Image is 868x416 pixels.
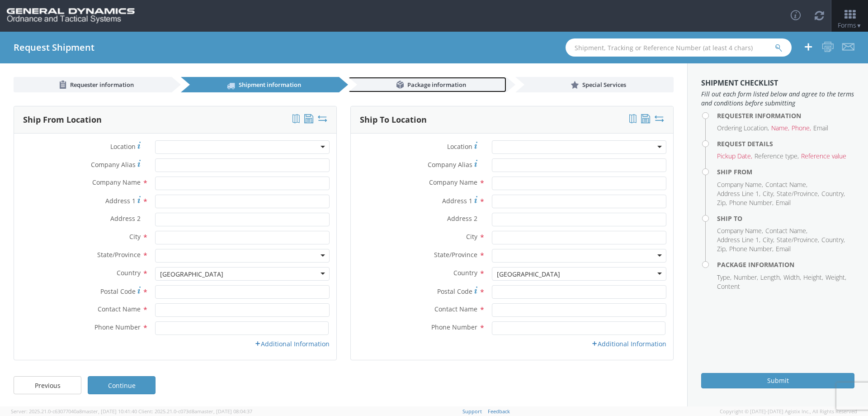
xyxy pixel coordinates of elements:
[717,235,760,244] li: Address Line 1
[717,198,727,207] li: Zip
[348,77,506,92] a: Package information
[801,152,846,161] li: Reference value
[91,160,136,169] span: Company Alias
[431,323,477,331] span: Phone Number
[717,112,854,119] h4: Requester Information
[776,198,791,207] li: Email
[826,273,846,282] li: Weight
[803,273,823,282] li: Height
[717,124,769,133] li: Ordering Location
[755,152,799,161] li: Reference type
[717,140,854,147] h4: Request Details
[434,305,477,313] span: Contact Name
[717,226,763,235] li: Company Name
[197,408,252,415] span: master, [DATE] 08:04:37
[442,196,472,205] span: Address 1
[701,373,854,388] button: Submit
[70,81,134,89] span: Requester information
[717,273,731,282] li: Type
[720,408,857,415] span: Copyright © [DATE]-[DATE] Agistix Inc., All Rights Reserved
[447,142,472,151] span: Location
[14,43,94,53] h4: Request Shipment
[591,339,666,348] a: Additional Information
[821,235,845,244] li: Country
[181,77,339,92] a: Shipment information
[14,77,172,92] a: Requester information
[729,244,774,253] li: Phone Number
[701,90,854,108] span: Fill out each form listed below and agree to the terms and conditions before submitting
[447,214,477,223] span: Address 2
[717,261,854,268] h4: Package Information
[110,142,136,151] span: Location
[434,250,477,259] span: State/Province
[429,178,477,186] span: Company Name
[717,282,740,291] li: Content
[776,244,791,253] li: Email
[255,339,330,348] a: Additional Information
[97,250,141,259] span: State/Province
[717,152,752,161] li: Pickup Date
[760,273,781,282] li: Length
[515,77,674,92] a: Special Services
[160,270,223,279] div: [GEOGRAPHIC_DATA]
[82,408,137,415] span: master, [DATE] 10:41:40
[14,376,81,394] a: Previous
[98,305,141,313] span: Contact Name
[729,198,774,207] li: Phone Number
[105,196,136,205] span: Address 1
[783,273,801,282] li: Width
[239,81,301,89] span: Shipment information
[763,235,774,244] li: City
[94,323,141,331] span: Phone Number
[110,214,141,223] span: Address 2
[765,180,807,189] li: Contact Name
[23,115,102,124] h3: Ship From Location
[856,22,862,29] span: ▼
[7,8,135,24] img: gd-ots-0c3321f2eb4c994f95cb.png
[765,226,807,235] li: Contact Name
[428,160,472,169] span: Company Alias
[717,168,854,175] h4: Ship From
[566,38,792,57] input: Shipment, Tracking or Reference Number (at least 4 chars)
[701,79,854,87] h3: Shipment Checklist
[11,408,137,415] span: Server: 2025.21.0-c63077040a8
[792,124,811,133] li: Phone
[117,268,141,277] span: Country
[360,115,427,124] h3: Ship To Location
[734,273,758,282] li: Number
[771,124,789,133] li: Name
[763,189,774,198] li: City
[129,232,141,241] span: City
[92,178,141,186] span: Company Name
[497,270,560,279] div: [GEOGRAPHIC_DATA]
[717,189,760,198] li: Address Line 1
[717,244,727,253] li: Zip
[777,235,819,244] li: State/Province
[488,408,510,415] a: Feedback
[777,189,819,198] li: State/Province
[437,287,472,296] span: Postal Code
[466,232,477,241] span: City
[88,376,156,394] a: Continue
[100,287,136,296] span: Postal Code
[138,408,252,415] span: Client: 2025.21.0-c073d8a
[821,189,845,198] li: Country
[462,408,482,415] a: Support
[407,81,466,89] span: Package information
[717,180,763,189] li: Company Name
[453,268,477,277] span: Country
[838,21,862,29] span: Forms
[813,124,828,133] li: Email
[717,215,854,222] h4: Ship To
[582,81,626,89] span: Special Services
